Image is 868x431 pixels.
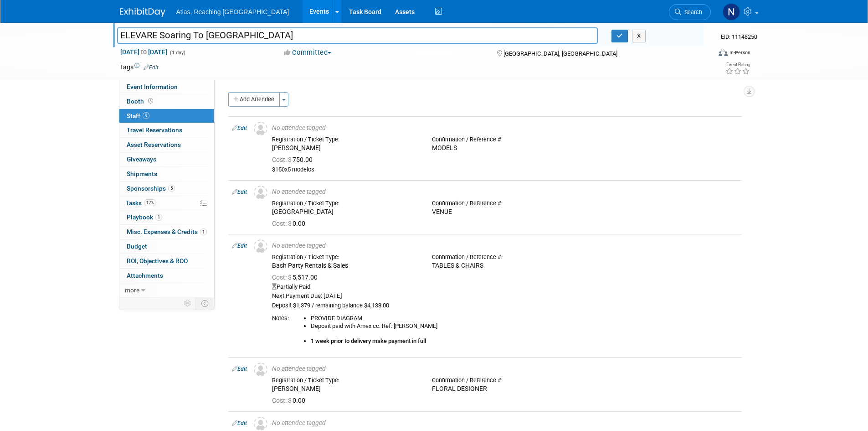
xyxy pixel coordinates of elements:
a: Travel Reservations [119,123,214,137]
a: Edit [232,189,247,195]
span: Booth [127,98,155,105]
div: TABLES & CHAIRS [432,262,578,270]
div: Bash Party Rentals & Sales [272,262,418,270]
div: Confirmation / Reference #: [432,200,578,207]
span: Event Information [127,83,178,90]
span: 0.00 [272,397,309,404]
a: ROI, Objectives & ROO [119,254,214,268]
span: Cost: $ [272,156,293,163]
a: Sponsorships5 [119,182,214,196]
a: Edit [232,366,247,372]
div: MODELS [432,144,578,152]
img: Unassigned-User-Icon.png [254,122,267,135]
div: Confirmation / Reference #: [432,377,578,384]
span: [GEOGRAPHIC_DATA], [GEOGRAPHIC_DATA] [503,50,617,57]
div: Event Format [657,47,751,61]
div: No attendee tagged [272,365,738,373]
img: Format-Inperson.png [719,49,728,56]
a: Event Information [119,80,214,94]
span: more [125,286,139,294]
div: No attendee tagged [272,188,738,196]
span: ROI, Objectives & ROO [127,257,188,265]
div: Registration / Ticket Type: [272,254,418,261]
div: Confirmation / Reference #: [432,136,578,143]
span: Shipments [127,170,157,177]
a: Booth [119,94,214,109]
div: Event Rating [725,62,750,67]
a: Asset Reservations [119,138,214,152]
div: In-Person [729,49,750,56]
a: Budget [119,239,214,254]
span: Budget [127,243,147,250]
span: Tasks [126,199,156,207]
span: Search [681,9,702,16]
span: Asset Reservations [127,141,181,148]
a: Search [669,4,711,20]
span: 12% [144,199,156,206]
div: FLORAL DESIGNER [432,385,578,393]
a: Staff9 [119,109,214,123]
a: Edit [232,420,247,426]
span: Cost: $ [272,220,293,227]
a: Edit [144,64,159,71]
span: Event ID: 11148250 [721,33,757,40]
a: Shipments [119,167,214,181]
div: Registration / Ticket Type: [272,377,418,384]
button: Committed [281,48,335,57]
div: Notes: [272,315,289,322]
span: Attachments [127,272,163,279]
div: [GEOGRAPHIC_DATA] [272,208,418,216]
a: Giveaways [119,152,214,166]
button: X [632,30,646,42]
button: Add Attendee [228,92,280,107]
img: Unassigned-User-Icon.png [254,186,267,199]
span: 1 [200,228,207,235]
li: PROVIDE DIAGRAM [311,315,738,322]
span: Misc. Expenses & Credits [127,228,207,235]
span: 750.00 [272,156,316,163]
span: 5 [168,185,175,192]
div: [PERSON_NAME] [272,144,418,152]
span: Staff [127,112,149,119]
span: Playbook [127,213,162,221]
td: Toggle Event Tabs [195,297,214,309]
td: Personalize Event Tab Strip [180,297,196,309]
img: Nxtvisor Events [723,3,740,21]
div: No attendee tagged [272,242,738,250]
span: 0.00 [272,220,309,227]
span: 5,517.00 [272,274,321,281]
img: Unassigned-User-Icon.png [254,417,267,431]
a: Edit [232,125,247,131]
div: No attendee tagged [272,124,738,132]
div: Partially Paid [272,283,738,291]
span: Atlas, Reaching [GEOGRAPHIC_DATA] [176,8,289,16]
a: more [119,283,214,297]
span: 1 [155,214,162,221]
div: Deposit $1,379 / remaining balance $4,138.00 [272,302,738,310]
img: Unassigned-User-Icon.png [254,363,267,376]
span: Sponsorships [127,185,175,192]
img: Unassigned-User-Icon.png [254,239,267,253]
div: VENUE [432,208,578,216]
td: Tags [120,62,159,72]
span: Cost: $ [272,274,293,281]
li: Deposit paid with Amex cc. Ref. [PERSON_NAME] [311,322,738,338]
a: Misc. Expenses & Credits1 [119,225,214,239]
div: [PERSON_NAME] [272,385,418,393]
span: 9 [143,112,149,119]
a: Tasks12% [119,196,214,210]
div: Registration / Ticket Type: [272,200,418,207]
b: 1 week prior to delivery make payment in full [311,338,426,344]
img: ExhibitDay [120,8,165,17]
a: Edit [232,243,247,249]
span: Giveaways [127,156,156,163]
div: $150x5 modelos [272,166,738,174]
div: Registration / Ticket Type: [272,136,418,143]
div: Next Payment Due: [DATE] [272,292,738,300]
span: (1 day) [169,50,185,56]
div: No attendee tagged [272,419,738,427]
span: Cost: $ [272,397,293,404]
div: Confirmation / Reference #: [432,254,578,261]
a: Attachments [119,269,214,283]
span: Travel Reservations [127,126,182,134]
